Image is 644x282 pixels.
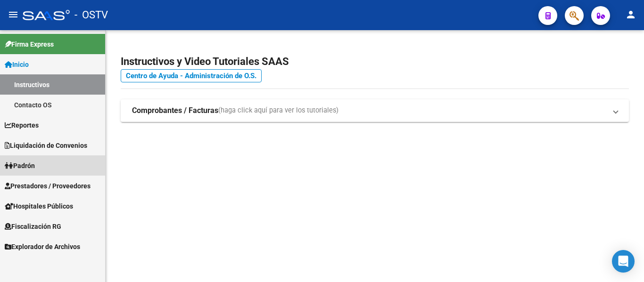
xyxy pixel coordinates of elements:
[74,5,108,25] span: - OSTV
[8,9,19,20] mat-icon: menu
[5,221,61,232] span: Fiscalización RG
[612,250,635,273] div: Open Intercom Messenger
[5,181,91,191] span: Prestadores / Proveedores
[5,120,39,130] span: Reportes
[5,242,80,252] span: Explorador de Archivos
[625,9,636,20] mat-icon: person
[5,140,87,151] span: Liquidación de Convenios
[218,105,339,116] span: (haga click aquí para ver los tutoriales)
[121,69,262,82] a: Centro de Ayuda - Administración de O.S.
[132,105,218,116] strong: Comprobantes / Facturas
[5,161,35,171] span: Padrón
[5,201,73,211] span: Hospitales Públicos
[121,99,629,122] mat-expansion-panel-header: Comprobantes / Facturas(haga click aquí para ver los tutoriales)
[5,59,29,70] span: Inicio
[5,39,54,49] span: Firma Express
[121,53,629,71] h2: Instructivos y Video Tutoriales SAAS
